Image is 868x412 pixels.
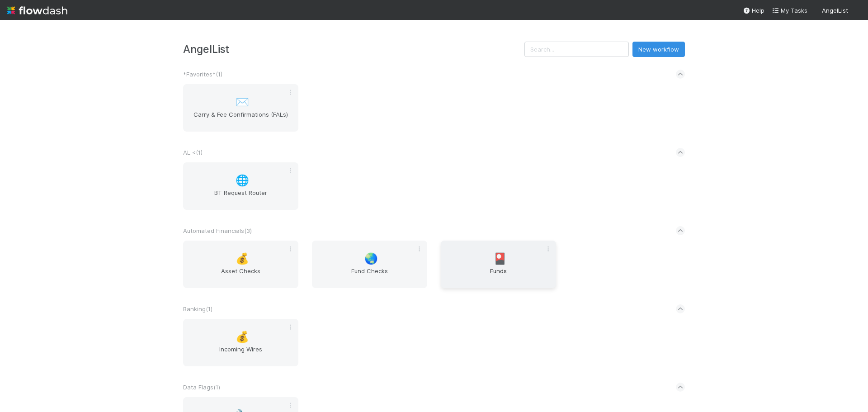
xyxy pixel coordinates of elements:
span: AL < ( 1 ) [183,149,203,156]
a: 🌐BT Request Router [183,162,298,210]
span: 🌐 [236,175,249,186]
span: 🌏 [364,253,378,265]
span: Asset Checks [187,266,295,284]
span: Banking ( 1 ) [183,305,212,313]
a: My Tasks [772,6,807,15]
span: Automated Financials ( 3 ) [183,227,252,234]
h3: AngelList [183,43,524,55]
span: Funds [444,266,552,284]
a: 🌏Fund Checks [312,241,427,288]
img: logo-inverted-e16ddd16eac7371096b0.svg [7,3,67,18]
span: 🎴 [493,253,507,265]
button: New workflow [632,42,685,57]
a: 🎴Funds [441,241,556,288]
span: Incoming Wires [187,345,295,363]
span: AngelList [822,7,848,14]
span: ✉️ [236,96,249,108]
span: Fund Checks [316,266,424,284]
a: 💰Asset Checks [183,241,298,288]
span: 💰 [236,331,249,343]
span: 💰 [236,253,249,265]
span: My Tasks [772,7,807,14]
span: Data Flags ( 1 ) [183,384,220,391]
div: Help [743,6,764,15]
a: 💰Incoming Wires [183,319,298,366]
a: ✉️Carry & Fee Confirmations (FALs) [183,84,298,132]
span: BT Request Router [187,188,295,206]
input: Search... [524,42,629,57]
span: Carry & Fee Confirmations (FALs) [187,110,295,128]
img: avatar_574f8970-b283-40ff-a3d7-26909d9947cc.png [852,6,861,15]
span: *Favorites* ( 1 ) [183,71,222,78]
